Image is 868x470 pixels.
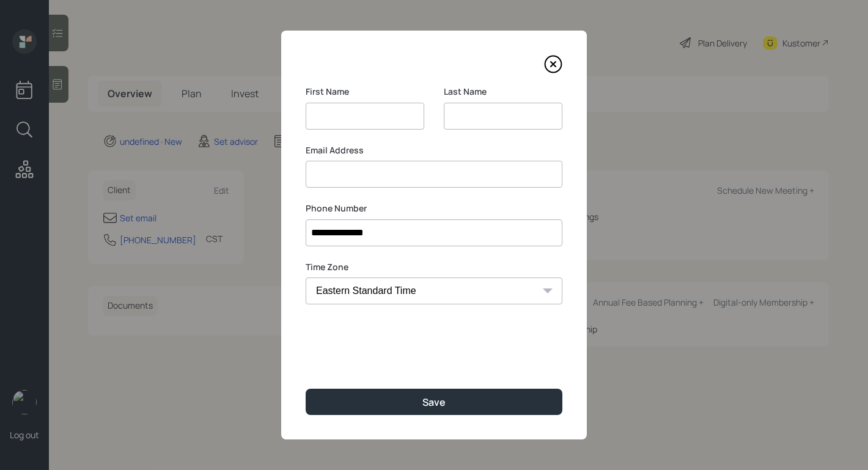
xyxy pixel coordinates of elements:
[306,86,424,98] label: First Name
[306,389,562,415] button: Save
[444,86,562,98] label: Last Name
[306,202,562,215] label: Phone Number
[306,144,562,156] label: Email Address
[422,395,446,409] div: Save
[306,261,562,273] label: Time Zone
